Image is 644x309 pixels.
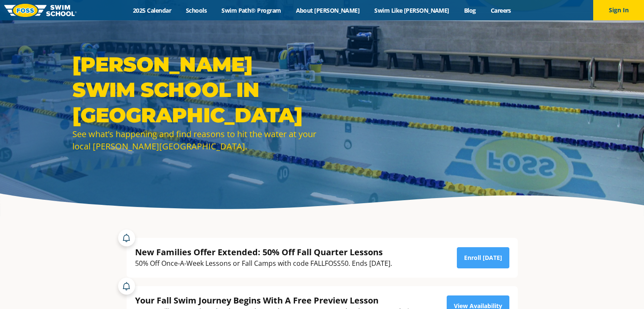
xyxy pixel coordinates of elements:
a: Careers [483,6,518,14]
div: See what’s happening and find reasons to hit the water at your local [PERSON_NAME][GEOGRAPHIC_DATA]. [72,128,318,152]
a: Blog [456,6,483,14]
a: 2025 Calendar [126,6,179,14]
h1: [PERSON_NAME] Swim School in [GEOGRAPHIC_DATA] [72,52,318,128]
div: 50% Off Once-A-Week Lessons or Fall Camps with code FALLFOSS50. Ends [DATE]. [135,258,392,269]
img: FOSS Swim School Logo [4,4,77,17]
div: Your Fall Swim Journey Begins With A Free Preview Lesson [135,295,419,306]
a: Enroll [DATE] [457,247,509,268]
a: Swim Like [PERSON_NAME] [367,6,457,14]
div: New Families Offer Extended: 50% Off Fall Quarter Lessons [135,246,392,258]
a: Schools [179,6,214,14]
a: About [PERSON_NAME] [288,6,367,14]
a: Swim Path® Program [214,6,288,14]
